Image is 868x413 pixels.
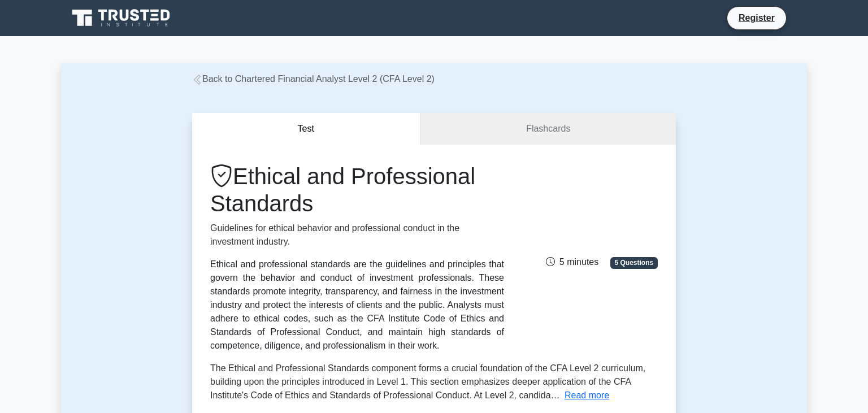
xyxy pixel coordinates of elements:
[210,221,504,249] p: Guidelines for ethical behavior and professional conduct in the investment industry.
[610,257,658,268] span: 5 Questions
[210,163,504,217] h1: Ethical and Professional Standards
[565,389,609,402] button: Read more
[210,258,504,353] div: Ethical and professional standards are the guidelines and principles that govern the behavior and...
[192,113,420,145] button: Test
[192,74,435,84] a: Back to Chartered Financial Analyst Level 2 (CFA Level 2)
[546,257,598,267] span: 5 minutes
[210,363,645,400] span: The Ethical and Professional Standards component forms a crucial foundation of the CFA Level 2 cu...
[420,113,676,145] a: Flashcards
[732,11,782,25] a: Register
